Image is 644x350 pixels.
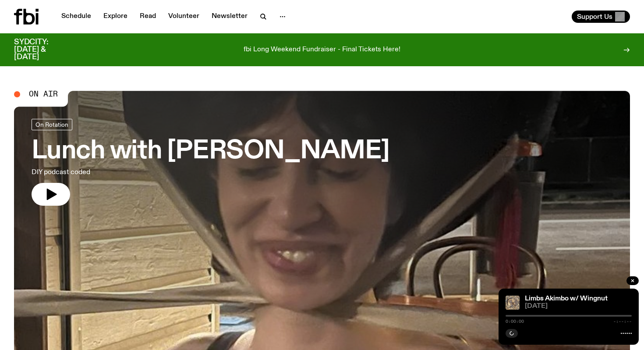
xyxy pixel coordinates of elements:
span: [DATE] [525,303,632,310]
p: fbi Long Weekend Fundraiser - Final Tickets Here! [244,46,400,54]
span: On Rotation [35,121,68,128]
a: Explore [98,11,133,23]
a: Lunch with [PERSON_NAME]DIY podcast coded [32,119,389,206]
p: DIY podcast coded [32,167,256,178]
span: 0:00:00 [506,319,524,324]
a: On Rotation [32,119,72,130]
h3: Lunch with [PERSON_NAME] [32,139,389,164]
span: Support Us [577,13,612,21]
a: Read [134,11,161,23]
h3: SYDCITY: [DATE] & [DATE] [14,39,70,61]
a: Limbs Akimbo w/ Wingnut [525,295,608,302]
span: On Air [29,90,58,98]
a: Volunteer [163,11,205,23]
a: Schedule [56,11,96,23]
span: -:--:-- [613,319,632,324]
a: Newsletter [206,11,253,23]
button: Support Us [572,11,630,23]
